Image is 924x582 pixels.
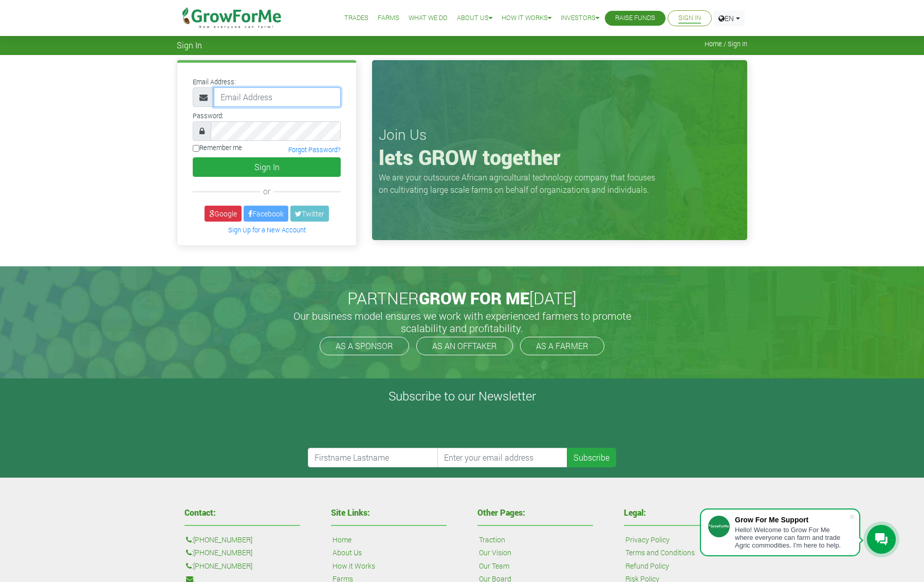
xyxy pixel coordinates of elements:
[379,126,741,143] h3: Join Us
[520,337,604,355] a: AS A FARMER
[205,206,242,222] a: Google
[228,226,306,234] a: Sign Up for a New Account
[13,389,911,404] h4: Subscribe to our Newsletter
[625,547,695,558] a: Terms and Conditions
[409,13,448,24] a: What We Do
[625,534,670,545] a: Privacy Policy
[193,547,252,558] a: [PHONE_NUMBER]
[714,10,745,26] a: EN
[186,547,299,558] p: :
[416,337,513,355] a: AS AN OFFTAKER
[479,547,511,558] a: Our Vision
[379,145,741,170] h1: lets GROW together
[214,87,341,107] input: Email Address
[477,508,593,517] h4: Other Pages:
[177,40,202,50] span: Sign In
[678,13,701,24] a: Sign In
[378,13,399,24] a: Farms
[184,508,300,517] h4: Contact:
[332,560,375,572] a: How it Works
[193,185,341,197] div: or
[624,508,740,517] h4: Legal:
[332,534,352,545] a: Home
[193,145,199,152] input: Remember me
[186,534,299,545] p: :
[379,171,661,196] p: We are your outsource African agricultural technology company that focuses on cultivating large s...
[181,288,743,308] h2: PARTNER [DATE]
[625,560,669,572] a: Refund Policy
[567,448,616,467] button: Subscribe
[308,408,464,448] iframe: reCAPTCHA
[561,13,599,24] a: Investors
[735,516,849,524] div: Grow For Me Support
[705,40,747,48] span: Home / Sign In
[186,560,299,572] p: :
[344,13,368,24] a: Trades
[615,13,655,24] a: Raise Funds
[193,560,252,572] a: [PHONE_NUMBER]
[735,526,849,549] div: Hello! Welcome to Grow For Me where everyone can farm and trade Agric commodities. I'm here to help.
[282,310,642,334] h5: Our business model ensures we work with experienced farmers to promote scalability and profitabil...
[419,287,529,309] span: GROW FOR ME
[479,560,509,572] a: Our Team
[193,157,341,177] button: Sign In
[502,13,551,24] a: How it Works
[193,77,236,87] label: Email Address:
[308,448,438,467] input: Firstname Lastname
[332,547,362,558] a: About Us
[288,145,341,154] a: Forgot Password?
[193,143,242,153] label: Remember me
[331,508,447,517] h4: Site Links:
[320,337,409,355] a: AS A SPONSOR
[193,534,252,545] a: [PHONE_NUMBER]
[437,448,568,467] input: Enter your email address
[193,111,224,121] label: Password:
[457,13,492,24] a: About Us
[479,534,505,545] a: Traction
